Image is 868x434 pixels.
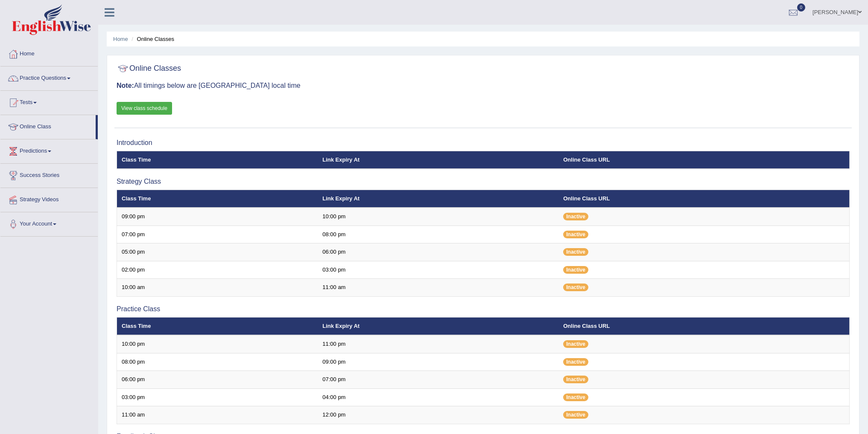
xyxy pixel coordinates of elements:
td: 05:00 pm [117,243,318,261]
span: Inactive [563,266,588,274]
a: Predictions [0,139,98,161]
td: 10:00 pm [117,335,318,353]
td: 02:00 pm [117,261,318,279]
th: Online Class URL [558,317,849,335]
td: 11:00 am [318,279,558,297]
td: 11:00 pm [318,335,558,353]
td: 04:00 pm [318,388,558,406]
span: Inactive [563,411,588,419]
th: Online Class URL [558,190,849,208]
span: Inactive [563,231,588,238]
td: 03:00 pm [318,261,558,279]
td: 09:00 pm [117,208,318,226]
a: Online Class [0,115,96,136]
td: 09:00 pm [318,353,558,371]
a: Tests [0,91,98,112]
h3: All timings below are [GEOGRAPHIC_DATA] local time [117,82,850,90]
td: 08:00 pm [318,226,558,243]
a: Practice Questions [0,67,98,88]
td: 07:00 pm [117,226,318,243]
th: Class Time [117,151,318,169]
span: Inactive [563,376,588,383]
th: Link Expiry At [318,151,558,169]
th: Online Class URL [558,151,849,169]
h3: Practice Class [117,305,850,313]
span: Inactive [563,213,588,220]
th: Class Time [117,190,318,208]
h3: Introduction [117,139,850,147]
a: Home [0,42,98,64]
th: Link Expiry At [318,317,558,335]
span: 0 [797,3,806,12]
a: View class schedule [117,102,172,115]
td: 03:00 pm [117,388,318,406]
a: Success Stories [0,164,98,185]
span: Inactive [563,248,588,256]
td: 08:00 pm [117,353,318,371]
h2: Online Classes [117,62,181,75]
td: 10:00 pm [318,208,558,226]
span: Inactive [563,358,588,366]
a: Your Account [0,212,98,234]
th: Class Time [117,317,318,335]
a: Home [113,36,128,42]
span: Inactive [563,340,588,348]
td: 06:00 pm [117,371,318,389]
li: Online Classes [129,35,174,43]
td: 10:00 am [117,279,318,297]
td: 11:00 am [117,406,318,424]
th: Link Expiry At [318,190,558,208]
b: Note: [117,82,134,89]
td: 07:00 pm [318,371,558,389]
td: 12:00 pm [318,406,558,424]
h3: Strategy Class [117,178,850,185]
td: 06:00 pm [318,243,558,261]
a: Strategy Videos [0,188,98,209]
span: Inactive [563,284,588,291]
span: Inactive [563,393,588,401]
